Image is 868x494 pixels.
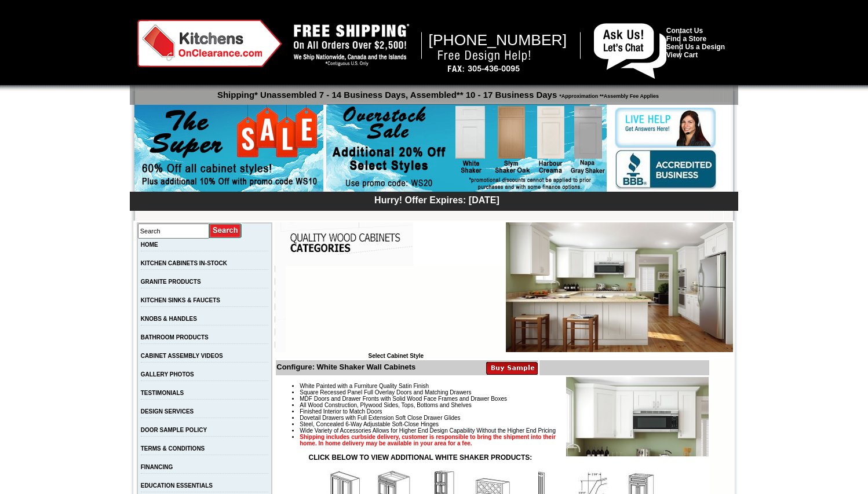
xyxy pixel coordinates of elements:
li: Wide Variety of Accessories Allows for Higher End Design Capability Without the Higher End Pricing [300,427,708,434]
span: *Approximation **Assembly Fee Applies [557,90,659,99]
iframe: Browser incompatible [286,266,506,353]
a: CABINET ASSEMBLY VIDEOS [141,353,223,359]
li: All Wood Construction, Plywood Sides, Tops, Bottoms and Shelves [300,402,708,408]
a: DOOR SAMPLE POLICY [141,427,207,433]
b: Configure: White Shaker Wall Cabinets [276,363,415,371]
li: White Painted with a Furniture Quality Satin Finish [300,383,708,389]
a: Contact Us [666,27,703,35]
a: Find a Store [666,35,706,43]
a: KNOBS & HANDLES [141,316,197,322]
a: EDUCATION ESSENTIALS [141,482,213,489]
img: Product Image [566,377,709,456]
p: Shipping* Unassembled 7 - 14 Business Days, Assembled** 10 - 17 Business Days [136,85,738,100]
a: KITCHEN CABINETS IN-STOCK [141,260,227,266]
a: GALLERY PHOTOS [141,371,194,378]
li: Steel, Concealed 6-Way Adjustable Soft-Close Hinges [300,421,708,427]
li: Square Recessed Panel Full Overlay Doors and Matching Drawers [300,389,708,396]
a: KITCHEN SINKS & FAUCETS [141,297,220,303]
a: HOME [141,241,158,248]
span: [PHONE_NUMBER] [429,31,567,49]
li: Dovetail Drawers with Full Extension Soft Close Drawer Glides [300,415,708,421]
li: Finished Interior to Match Doors [300,408,708,415]
a: GRANITE PRODUCTS [141,279,201,285]
a: FINANCING [141,464,173,470]
li: MDF Doors and Drawer Fronts with Solid Wood Face Frames and Drawer Boxes [300,396,708,402]
strong: CLICK BELOW TO VIEW ADDITIONAL WHITE SHAKER PRODUCTS: [309,453,533,462]
a: Send Us a Design [666,43,725,51]
strong: Shipping includes curbside delivery, customer is responsible to bring the shipment into their hom... [300,434,556,447]
b: Select Cabinet Style [368,353,424,359]
a: TESTIMONIALS [141,390,184,396]
a: BATHROOM PRODUCTS [141,334,209,341]
img: Kitchens on Clearance Logo [137,20,282,67]
div: Hurry! Offer Expires: [DATE] [136,193,738,206]
a: View Cart [666,51,698,59]
input: Submit [209,223,242,239]
a: DESIGN SERVICES [141,408,194,415]
img: White Shaker [506,222,733,352]
a: TERMS & CONDITIONS [141,445,205,452]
